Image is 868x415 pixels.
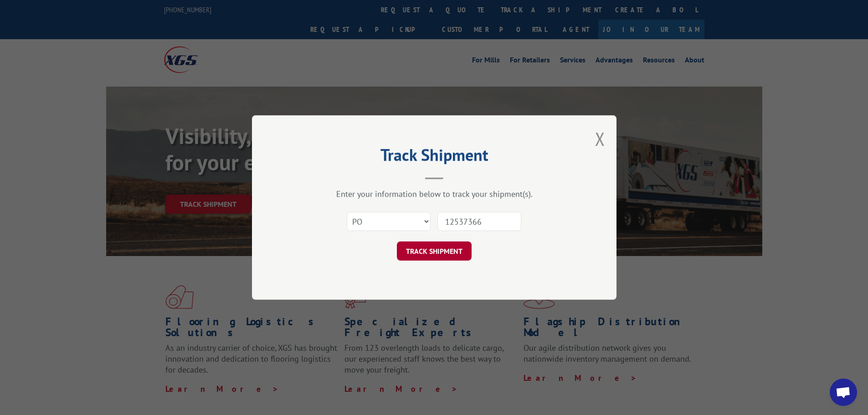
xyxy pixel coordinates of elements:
div: Open chat [830,379,857,406]
h2: Track Shipment [298,149,571,166]
input: Number(s) [437,212,521,231]
button: TRACK SHIPMENT [397,241,472,261]
div: Enter your information below to track your shipment(s). [298,189,571,199]
button: Close modal [595,127,605,151]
